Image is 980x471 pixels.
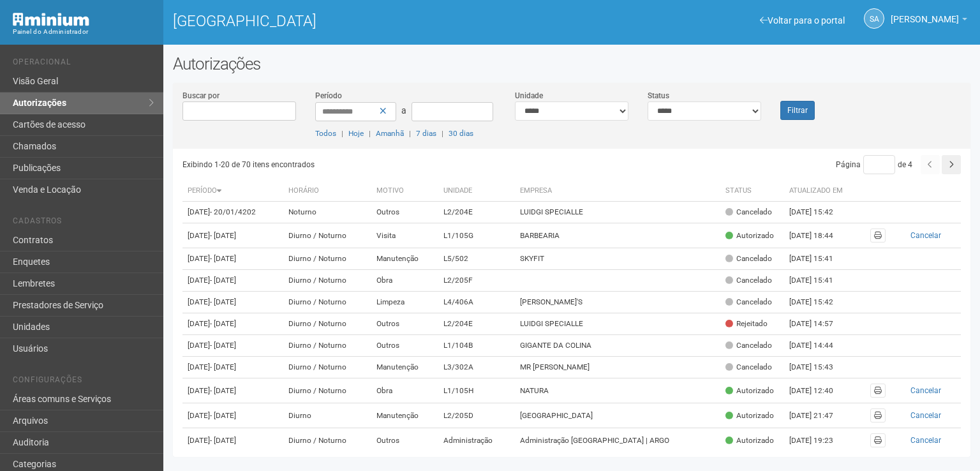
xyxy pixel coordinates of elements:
[283,403,371,428] td: Diurno
[210,363,236,371] span: - [DATE]
[725,362,772,373] div: Cancelado
[369,129,371,138] span: |
[836,160,912,169] span: Página de 4
[896,228,956,243] button: Cancelar
[182,270,283,292] td: [DATE]
[416,129,436,138] a: 7 dias
[725,318,768,329] div: Rejeitado
[210,297,236,306] span: - [DATE]
[438,335,515,357] td: L1/104B
[173,54,970,73] h2: Autorizações
[283,292,371,313] td: Diurno / Noturno
[515,202,720,223] td: LUIDGI SPECIALLE
[283,313,371,335] td: Diurno / Noturno
[784,181,854,202] th: Atualizado em
[891,2,959,24] span: Silvio Anjos
[13,13,89,26] img: Minium
[371,181,439,202] th: Motivo
[725,297,772,308] div: Cancelado
[283,378,371,403] td: Diurno / Noturno
[371,313,439,335] td: Outros
[371,403,439,428] td: Manutenção
[896,384,956,398] button: Cancelar
[210,231,236,240] span: - [DATE]
[210,436,236,445] span: - [DATE]
[515,378,720,403] td: NATURA
[371,270,439,292] td: Obra
[409,129,411,138] span: |
[401,105,406,116] span: a
[725,207,772,218] div: Cancelado
[283,248,371,270] td: Diurno / Noturno
[13,26,154,38] div: Painel do Administrador
[784,292,854,313] td: [DATE] 15:42
[784,378,854,403] td: [DATE] 12:40
[173,13,562,29] h1: [GEOGRAPHIC_DATA]
[210,386,236,395] span: - [DATE]
[371,335,439,357] td: Outros
[515,292,720,313] td: [PERSON_NAME]'S
[720,181,784,202] th: Status
[896,433,956,447] button: Cancelar
[438,270,515,292] td: L2/205F
[784,270,854,292] td: [DATE] 15:41
[515,223,720,248] td: BARBEARIA
[760,15,845,26] a: Voltar para o portal
[725,385,774,396] div: Autorizado
[442,129,443,138] span: |
[725,275,772,286] div: Cancelado
[182,378,283,403] td: [DATE]
[864,8,884,29] a: SA
[784,403,854,428] td: [DATE] 21:47
[438,428,515,453] td: Administração
[283,270,371,292] td: Diurno / Noturno
[182,403,283,428] td: [DATE]
[210,254,236,263] span: - [DATE]
[13,216,154,230] li: Cadastros
[182,248,283,270] td: [DATE]
[784,313,854,335] td: [DATE] 14:57
[896,408,956,422] button: Cancelar
[182,202,283,223] td: [DATE]
[725,435,774,446] div: Autorizado
[438,223,515,248] td: L1/105G
[348,129,364,138] a: Hoje
[210,276,236,285] span: - [DATE]
[449,129,473,138] a: 30 dias
[341,129,343,138] span: |
[283,223,371,248] td: Diurno / Noturno
[648,90,669,101] label: Status
[182,313,283,335] td: [DATE]
[438,403,515,428] td: L2/205D
[182,292,283,313] td: [DATE]
[515,357,720,378] td: MR [PERSON_NAME]
[438,292,515,313] td: L4/406A
[438,181,515,202] th: Unidade
[371,378,439,403] td: Obra
[515,90,543,101] label: Unidade
[371,202,439,223] td: Outros
[182,428,283,453] td: [DATE]
[283,181,371,202] th: Horário
[725,230,774,241] div: Autorizado
[784,357,854,378] td: [DATE] 15:43
[784,335,854,357] td: [DATE] 14:44
[438,378,515,403] td: L1/105H
[182,223,283,248] td: [DATE]
[515,181,720,202] th: Empresa
[283,428,371,453] td: Diurno / Noturno
[210,341,236,350] span: - [DATE]
[210,411,236,420] span: - [DATE]
[182,357,283,378] td: [DATE]
[315,129,336,138] a: Todos
[891,16,967,26] a: [PERSON_NAME]
[784,202,854,223] td: [DATE] 15:42
[515,248,720,270] td: SKYFIT
[371,248,439,270] td: Manutenção
[315,90,342,101] label: Período
[13,57,154,71] li: Operacional
[784,248,854,270] td: [DATE] 15:41
[371,223,439,248] td: Visita
[283,335,371,357] td: Diurno / Noturno
[725,410,774,421] div: Autorizado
